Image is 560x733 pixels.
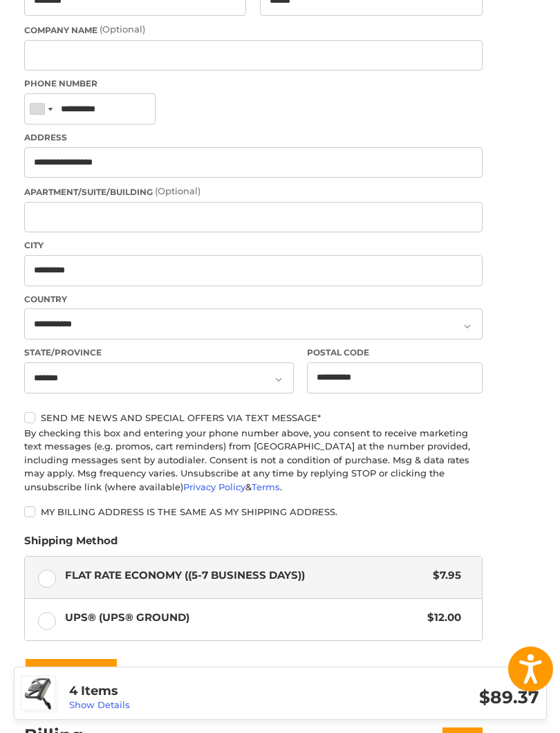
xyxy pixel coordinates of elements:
[24,131,483,144] label: Address
[24,77,483,90] label: Phone Number
[24,239,483,252] label: City
[307,346,483,359] label: Postal Code
[24,427,483,494] div: By checking this box and entering your phone number above, you consent to receive marketing text ...
[24,23,483,37] label: Company Name
[24,412,483,423] label: Send me news and special offers via text message*
[421,610,462,626] span: $12.00
[24,506,483,517] label: My billing address is the same as my shipping address.
[65,568,427,584] span: Flat Rate Economy ((5-7 Business Days))
[100,24,145,35] small: (Optional)
[65,610,421,626] span: UPS® (UPS® Ground)
[24,346,294,359] label: State/Province
[183,481,245,492] a: Privacy Policy
[69,699,130,710] a: Show Details
[155,185,200,196] small: (Optional)
[24,185,483,198] label: Apartment/Suite/Building
[252,481,280,492] a: Terms
[24,293,483,306] label: Country
[304,687,539,708] h3: $89.37
[69,683,304,699] h3: 4 Items
[24,658,118,689] button: Continue
[21,676,55,709] img: Wilson Staff Linear XD Putter
[24,533,118,555] legend: Shipping Method
[427,568,462,584] span: $7.95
